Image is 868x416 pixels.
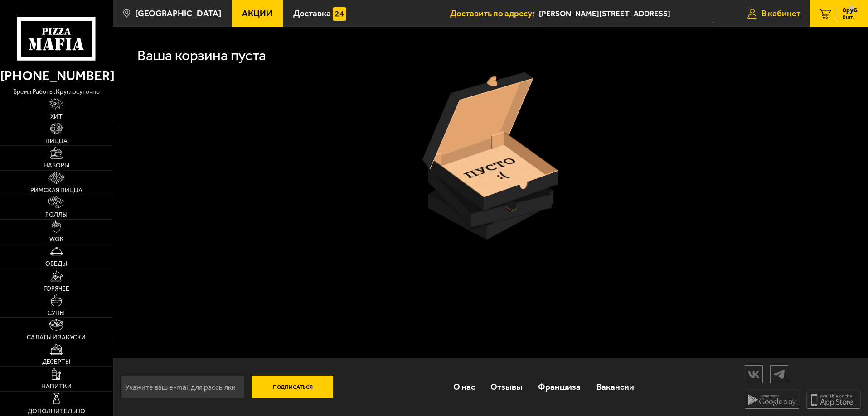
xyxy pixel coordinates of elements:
img: tg [771,366,788,382]
span: Роллы [45,212,68,218]
a: Отзывы [483,372,530,402]
span: Наборы [44,163,69,169]
span: Невский проспект, 174 [539,5,713,22]
span: Акции [242,9,272,18]
img: vk [745,366,762,382]
span: 0 руб. [843,7,859,14]
img: 15daf4d41897b9f0e9f617042186c801.svg [333,7,346,21]
span: [GEOGRAPHIC_DATA] [135,9,221,18]
span: Горячее [44,286,69,292]
span: Пицца [45,138,68,144]
span: Доставить по адресу: [450,9,539,18]
a: О нас [445,372,482,402]
span: Доставка [293,9,331,18]
span: Супы [48,310,65,316]
span: Десерты [42,359,70,365]
span: WOK [49,236,63,243]
input: Ваш адрес доставки [539,5,713,22]
span: Салаты и закуски [27,335,86,341]
span: Дополнительно [28,408,85,415]
span: 0 шт. [843,14,859,20]
span: В кабинет [761,9,800,18]
span: Римская пицца [30,187,82,194]
img: пустая коробка [422,72,558,240]
button: Подписаться [252,376,334,398]
a: Вакансии [589,372,642,402]
span: Напитки [41,383,72,390]
input: Укажите ваш e-mail для рассылки [120,376,245,398]
span: Обеды [45,261,67,267]
a: Франшиза [530,372,588,402]
h1: Ваша корзина пуста [137,48,266,63]
span: Хит [50,114,63,120]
